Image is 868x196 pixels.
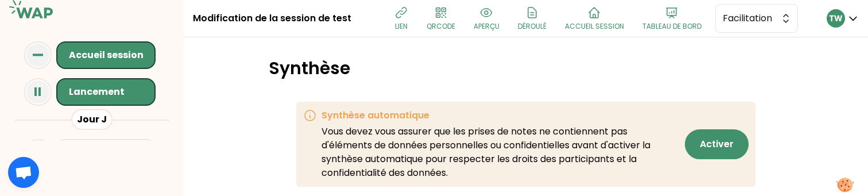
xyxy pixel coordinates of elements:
[69,85,150,99] div: Lancement
[685,129,749,159] button: Activer
[8,157,39,188] a: Ouvrir le chat
[715,4,798,33] button: Facilitation
[638,1,706,36] button: Tableau de bord
[395,22,408,31] p: lien
[827,9,859,28] button: TW
[422,1,460,36] button: QRCODE
[829,13,843,24] p: TW
[427,22,455,31] p: QRCODE
[474,22,499,31] p: aperçu
[513,1,551,36] button: Déroulé
[69,48,150,62] div: Accueil session
[321,125,673,180] p: Vous devez vous assurer que les prises de notes ne contiennent pas d'éléments de données personne...
[390,1,413,36] button: lien
[723,11,774,25] span: Facilitation
[518,22,547,31] p: Déroulé
[469,1,504,36] button: aperçu
[71,109,113,130] div: Jour J
[560,1,629,36] button: Accueil session
[269,58,783,79] h1: Synthèse
[642,22,702,31] p: Tableau de bord
[321,109,673,122] h3: Synthèse automatique
[565,22,624,31] p: Accueil session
